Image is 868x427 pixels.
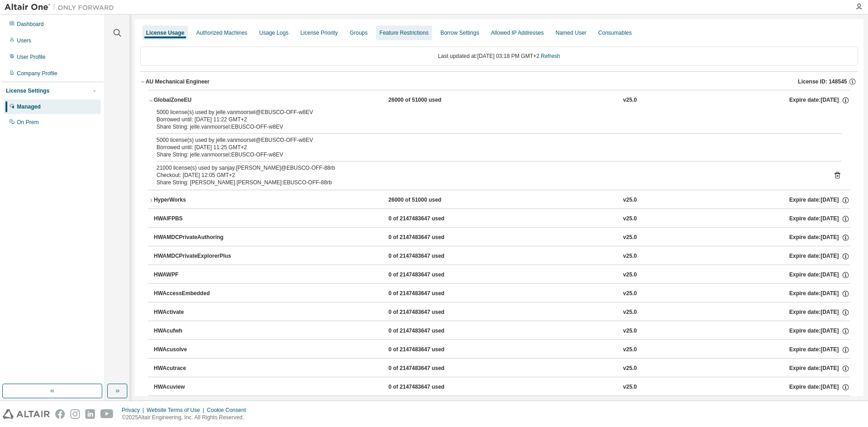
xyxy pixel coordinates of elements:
[154,302,850,323] button: HWActivate0 of 2147483647 usedv25.0Expire date:[DATE]
[555,29,586,36] div: Named User
[598,29,632,36] div: Consumables
[154,340,850,360] button: HWAcusolve0 of 2147483647 usedv25.0Expire date:[DATE]
[623,252,637,260] div: v25.0
[154,346,236,354] div: HWAcusolve
[146,29,184,36] div: License Usage
[154,383,236,391] div: HWAcuview
[623,308,637,317] div: v25.0
[122,406,146,414] div: Privacy
[157,144,820,151] div: Borrowed until: [DATE] 11:25 GMT+2
[790,290,850,298] div: Expire date: [DATE]
[100,409,114,419] img: youtube.svg
[154,365,236,373] div: HWAcutrace
[623,215,637,223] div: v25.0
[388,365,471,373] div: 0 of 2147483647 used
[70,409,80,419] img: instagram.svg
[17,119,39,126] div: On Prem
[154,252,236,260] div: HWAMDCPrivateExplorerPlus
[207,406,251,414] div: Cookie Consent
[491,29,544,36] div: Allowed IP Addresses
[154,228,850,248] button: HWAMDCPrivateAuthoring0 of 2147483647 usedv25.0Expire date:[DATE]
[623,196,637,204] div: v25.0
[388,290,471,298] div: 0 of 2147483647 used
[623,327,637,335] div: v25.0
[790,365,850,373] div: Expire date: [DATE]
[140,47,858,66] div: Last updated at: [DATE] 03:18 PM GMT+2
[154,265,850,285] button: HWAWPF0 of 2147483647 usedv25.0Expire date:[DATE]
[790,196,850,204] div: Expire date: [DATE]
[388,234,471,242] div: 0 of 2147483647 used
[154,234,236,242] div: HWAMDCPrivateAuthoring
[388,327,471,335] div: 0 of 2147483647 used
[6,87,49,94] div: License Settings
[17,70,58,77] div: Company Profile
[146,406,207,414] div: Website Terms of Use
[154,290,236,298] div: HWAccessEmbedded
[623,346,637,354] div: v25.0
[122,414,251,422] p: © 2025 Altair Engineering, Inc. All Rights Reserved.
[350,29,367,36] div: Groups
[140,72,858,92] button: AU Mechanical EngineerLicense ID: 148545
[259,29,288,36] div: Usage Logs
[154,327,236,335] div: HWAcufwh
[3,409,50,419] img: altair_logo.svg
[17,103,41,110] div: Managed
[157,116,820,123] div: Borrowed until: [DATE] 11:22 GMT+2
[157,172,820,179] div: Checkout: [DATE] 12:05 GMT+2
[154,246,850,266] button: HWAMDCPrivateExplorerPlus0 of 2147483647 usedv25.0Expire date:[DATE]
[790,234,850,242] div: Expire date: [DATE]
[388,196,471,204] div: 26000 of 51000 used
[798,78,847,85] span: License ID: 148545
[157,151,820,158] div: Share String: jelle.vanmoorsel:EBUSCO-OFF-w8EV
[623,365,637,373] div: v25.0
[623,383,637,391] div: v25.0
[154,308,236,317] div: HWActivate
[623,234,637,242] div: v25.0
[300,29,338,36] div: License Priority
[154,96,236,104] div: GlobalZoneEU
[148,90,850,110] button: GlobalZoneEU26000 of 51000 usedv25.0Expire date:[DATE]
[790,383,850,391] div: Expire date: [DATE]
[17,21,44,28] div: Dashboard
[146,78,209,85] div: AU Mechanical Engineer
[157,123,820,130] div: Share String: jelle.vanmoorsel:EBUSCO-OFF-w8EV
[388,215,471,223] div: 0 of 2147483647 used
[541,53,560,59] a: Refresh
[154,359,850,379] button: HWAcutrace0 of 2147483647 usedv25.0Expire date:[DATE]
[157,179,820,186] div: Share String: [PERSON_NAME].[PERSON_NAME]:EBUSCO-OFF-88rb
[154,321,850,341] button: HWAcufwh0 of 2147483647 usedv25.0Expire date:[DATE]
[148,190,850,210] button: HyperWorks26000 of 51000 usedv25.0Expire date:[DATE]
[154,284,850,304] button: HWAccessEmbedded0 of 2147483647 usedv25.0Expire date:[DATE]
[157,109,820,116] div: 5000 license(s) used by jelle.vanmoorsel@EBUSCO-OFF-w8EV
[154,196,236,204] div: HyperWorks
[388,346,471,354] div: 0 of 2147483647 used
[790,346,850,354] div: Expire date: [DATE]
[154,209,850,229] button: HWAIFPBS0 of 2147483647 usedv25.0Expire date:[DATE]
[17,53,46,61] div: User Profile
[440,29,479,36] div: Borrow Settings
[380,29,429,36] div: Feature Restrictions
[388,308,471,317] div: 0 of 2147483647 used
[55,409,65,419] img: facebook.svg
[85,409,95,419] img: linkedin.svg
[790,252,850,260] div: Expire date: [DATE]
[157,136,820,144] div: 5000 license(s) used by jelle.vanmoorsel@EBUSCO-OFF-w8EV
[154,377,850,397] button: HWAcuview0 of 2147483647 usedv25.0Expire date:[DATE]
[388,96,471,104] div: 26000 of 51000 used
[388,252,471,260] div: 0 of 2147483647 used
[623,290,637,298] div: v25.0
[790,271,850,279] div: Expire date: [DATE]
[623,271,637,279] div: v25.0
[623,96,637,104] div: v25.0
[790,96,850,104] div: Expire date: [DATE]
[790,327,850,335] div: Expire date: [DATE]
[790,308,850,317] div: Expire date: [DATE]
[196,29,247,36] div: Authorized Machines
[388,271,471,279] div: 0 of 2147483647 used
[790,215,850,223] div: Expire date: [DATE]
[154,271,236,279] div: HWAWPF
[154,215,236,223] div: HWAIFPBS
[5,3,119,12] img: Altair One
[388,383,471,391] div: 0 of 2147483647 used
[157,164,820,172] div: 21000 license(s) used by sanjay.[PERSON_NAME]@EBUSCO-OFF-88rb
